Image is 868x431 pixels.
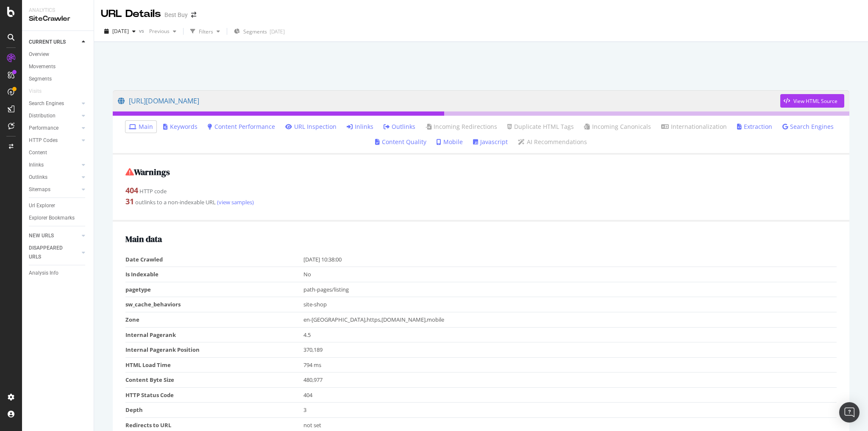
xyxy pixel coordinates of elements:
[303,342,837,358] td: 370,189
[473,138,508,146] a: Javascript
[29,111,79,120] a: Distribution
[29,173,47,182] div: Outlinks
[303,252,837,267] td: [DATE] 10:38:00
[29,185,79,194] a: Sitemaps
[29,148,88,157] a: Content
[29,148,47,157] div: Content
[303,327,837,342] td: 4.5
[29,214,75,222] div: Explorer Bookmarks
[208,122,275,131] a: Content Performance
[29,99,64,108] div: Search Engines
[29,50,49,59] div: Overview
[29,269,88,278] a: Analysis Info
[164,11,188,19] div: Best Buy
[125,252,303,267] td: Date Crawled
[29,136,79,145] a: HTTP Codes
[29,99,79,108] a: Search Engines
[139,27,146,34] span: vs
[303,357,837,373] td: 794 ms
[29,62,88,71] a: Movements
[125,342,303,358] td: Internal Pagerank Position
[29,269,58,278] div: Analysis Info
[125,387,303,403] td: HTTP Status Code
[303,403,837,418] td: 3
[29,214,88,222] a: Explorer Bookmarks
[187,25,223,38] button: Filters
[29,38,79,47] a: CURRENT URLS
[146,28,170,35] span: Previous
[29,75,52,83] div: Segments
[163,122,198,131] a: Keywords
[437,138,463,146] a: Mobile
[303,421,833,429] div: not set
[29,161,79,170] a: Inlinks
[129,122,153,131] a: Main
[191,12,196,18] div: arrow-right-arrow-left
[125,234,837,244] h2: Main data
[29,201,88,210] a: Url Explorer
[125,196,837,207] div: outlinks to a non-indexable URL
[29,173,79,182] a: Outlinks
[29,7,87,14] div: Analytics
[661,122,727,131] a: Internationalization
[125,196,134,206] strong: 31
[125,403,303,418] td: Depth
[231,25,288,38] button: Segments[DATE]
[839,402,860,423] div: Open Intercom Messenger
[29,124,58,133] div: Performance
[29,201,55,210] div: Url Explorer
[29,14,87,24] div: SiteCrawler
[101,7,161,21] div: URL Details
[216,198,254,206] a: (view samples)
[584,122,651,131] a: Incoming Canonicals
[782,122,834,131] a: Search Engines
[29,231,54,240] div: NEW URLS
[303,373,837,388] td: 480,977
[29,244,79,261] a: DISAPPEARED URLS
[125,267,303,282] td: Is Indexable
[375,138,426,146] a: Content Quality
[518,138,587,146] a: AI Recommendations
[793,97,837,105] div: View HTML Source
[426,122,497,131] a: Incoming Redirections
[29,185,50,194] div: Sitemaps
[146,25,180,38] button: Previous
[29,111,56,120] div: Distribution
[199,28,213,35] div: Filters
[29,62,56,71] div: Movements
[125,282,303,297] td: pagetype
[303,282,837,297] td: path-pages/listing
[125,185,138,195] strong: 404
[270,28,285,35] div: [DATE]
[125,167,837,177] h2: Warnings
[125,357,303,373] td: HTML Load Time
[29,38,66,47] div: CURRENT URLS
[112,28,129,35] span: 2025 Sep. 9th
[303,267,837,282] td: No
[285,122,337,131] a: URL Inspection
[125,312,303,327] td: Zone
[29,50,88,59] a: Overview
[118,90,780,111] a: [URL][DOMAIN_NAME]
[29,231,79,240] a: NEW URLS
[101,25,139,38] button: [DATE]
[347,122,373,131] a: Inlinks
[125,373,303,388] td: Content Byte Size
[737,122,772,131] a: Extraction
[507,122,574,131] a: Duplicate HTML Tags
[125,327,303,342] td: Internal Pagerank
[303,387,837,403] td: 404
[29,87,42,96] div: Visits
[29,161,44,170] div: Inlinks
[29,75,88,83] a: Segments
[303,312,837,327] td: en-[GEOGRAPHIC_DATA],https,[DOMAIN_NAME],mobile
[29,124,79,133] a: Performance
[384,122,415,131] a: Outlinks
[243,28,267,35] span: Segments
[29,244,72,261] div: DISAPPEARED URLS
[125,297,303,312] td: sw_cache_behaviors
[303,297,837,312] td: site-shop
[29,136,58,145] div: HTTP Codes
[780,94,844,108] button: View HTML Source
[125,185,837,196] div: HTTP code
